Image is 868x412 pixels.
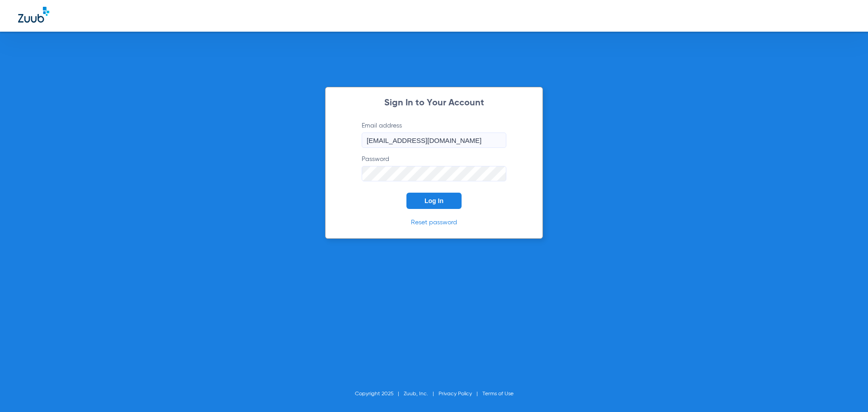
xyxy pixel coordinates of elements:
[823,369,868,412] iframe: Chat Widget
[411,219,457,226] a: Reset password
[482,391,514,397] a: Terms of Use
[404,389,439,398] li: Zuub, Inc.
[406,193,462,209] button: Log In
[362,155,506,181] label: Password
[425,197,443,204] span: Log In
[362,121,506,148] label: Email address
[362,133,506,148] input: Email address
[362,166,506,181] input: Password
[439,391,472,397] a: Privacy Policy
[348,99,520,108] h2: Sign In to Your Account
[18,7,49,23] img: Zuub Logo
[355,389,404,398] li: Copyright 2025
